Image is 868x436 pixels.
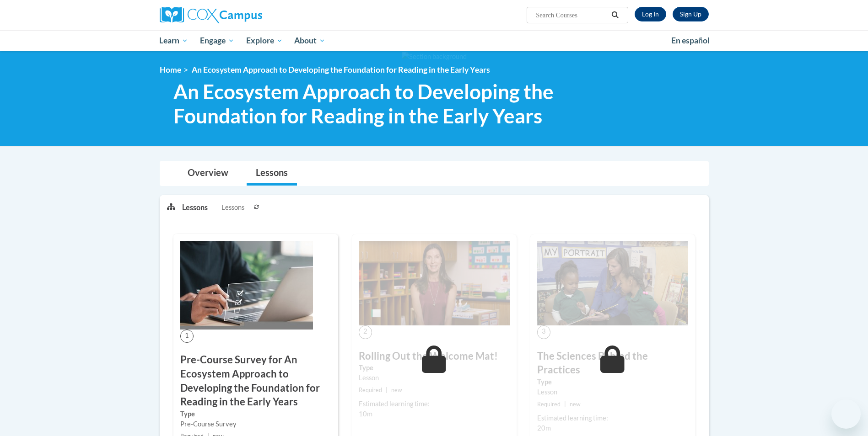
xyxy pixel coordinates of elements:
[178,161,237,186] a: Overview
[537,413,688,423] div: Estimated learning time:
[537,377,688,387] label: Type
[182,202,208,213] p: Lessons
[359,241,510,326] img: Course Image
[160,7,334,23] a: Cox Campus
[673,7,709,21] a: Register
[180,241,313,330] img: Course Image
[359,325,372,339] span: 2
[200,35,234,46] span: Engage
[359,410,372,418] span: 10m
[359,363,510,373] label: Type
[294,35,325,46] span: About
[180,419,331,429] div: Pre-Course Survey
[537,424,551,432] span: 20m
[180,409,331,419] label: Type
[665,31,716,50] a: En español
[180,330,194,343] span: 1
[192,65,490,74] span: An Ecosystem Approach to Developing the Foundation for Reading in the Early Years
[537,349,688,378] h3: The Sciences Behind the Practices
[146,30,722,51] div: Main menu
[831,399,861,429] iframe: Button to launch messaging window
[386,387,388,393] span: |
[570,401,581,408] span: new
[535,10,608,21] input: Search Courses
[154,30,194,51] a: Learn
[240,30,289,51] a: Explore
[160,65,181,74] a: Home
[221,202,244,213] span: Lessons
[180,353,331,409] h3: Pre-Course Survey for An Ecosystem Approach to Developing the Foundation for Reading in the Early...
[402,52,467,62] img: Section background
[635,7,666,21] a: Log In
[359,349,510,363] h3: Rolling Out the Welcome Mat!
[537,401,561,408] span: Required
[537,241,688,326] img: Course Image
[359,373,510,383] div: Lesson
[608,10,622,21] button: Search
[160,7,262,23] img: Cox Campus
[537,387,688,397] div: Lesson
[173,80,582,128] span: An Ecosystem Approach to Developing the Foundation for Reading in the Early Years
[359,399,510,409] div: Estimated learning time:
[194,30,240,51] a: Engage
[537,325,550,339] span: 3
[671,36,710,45] span: En español
[359,387,382,393] span: Required
[564,401,566,408] span: |
[391,387,402,393] span: new
[159,35,188,46] span: Learn
[246,35,283,46] span: Explore
[288,30,331,51] a: About
[247,161,297,186] a: Lessons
